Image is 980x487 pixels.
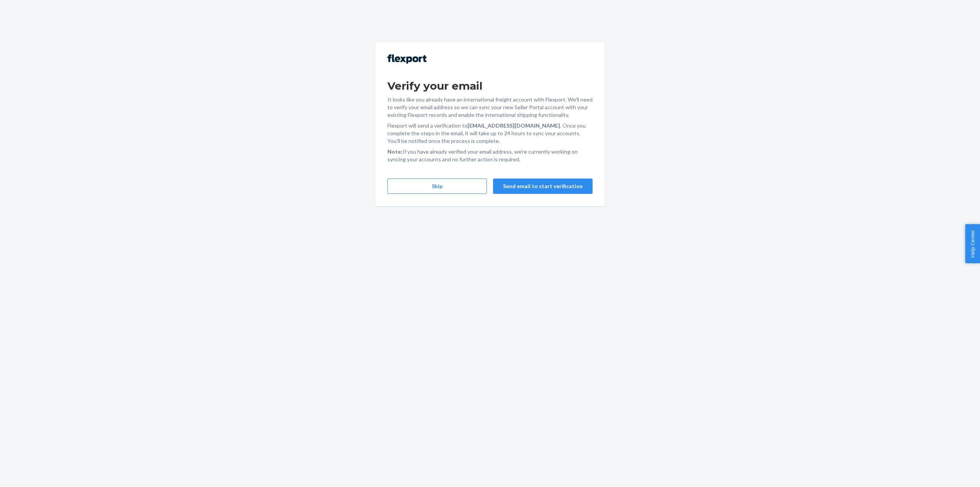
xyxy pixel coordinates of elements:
[467,122,560,129] strong: [EMAIL_ADDRESS][DOMAIN_NAME]
[387,122,593,145] p: Flexport will send a verification to . Once you complete the steps in the email, it will take up ...
[387,96,593,119] p: It looks like you already have an international freight account with Flexport. We'll need to veri...
[387,179,487,194] button: Skip
[493,179,593,194] button: Send email to start verification
[387,148,402,155] strong: Note:
[387,54,426,64] img: Flexport logo
[965,224,980,263] button: Help Center
[387,79,593,93] h1: Verify your email
[387,148,593,163] p: If you have already verified your email address, we're currently working on syncing your accounts...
